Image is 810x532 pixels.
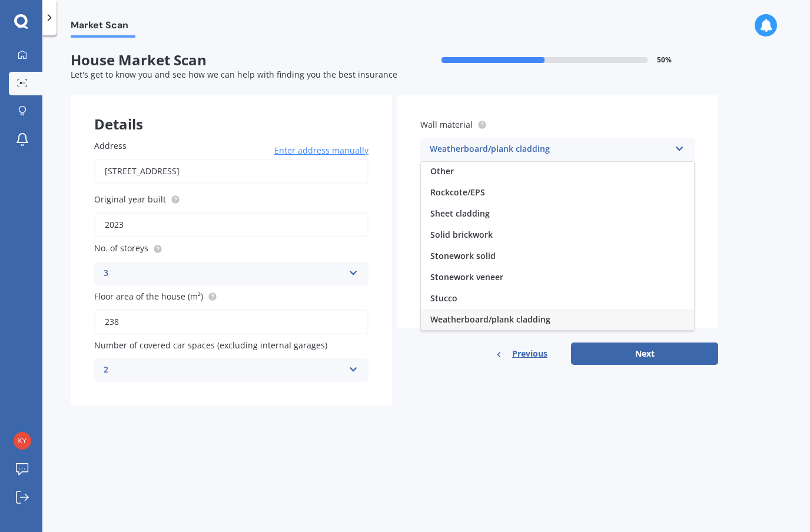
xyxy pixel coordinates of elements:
span: Enter address manually [274,145,369,157]
span: Previous [512,345,547,363]
input: Enter floor area [94,310,369,334]
span: Address [94,140,127,151]
button: Next [571,343,718,365]
span: No. of storeys [94,243,148,254]
span: Stucco [430,292,457,304]
span: Original year built [94,194,166,205]
span: Wall material [420,119,473,130]
span: Other [430,165,454,177]
img: 40db6e6dc1e57cb78ae67f01f4276ff2 [14,432,31,450]
span: 50 % [657,56,672,64]
span: Solid brickwork [430,229,493,240]
span: Floor area of the house (m²) [94,291,203,302]
input: Enter address [94,159,369,184]
span: House Market Scan [71,52,394,69]
span: Number of covered car spaces (excluding internal garages) [94,340,327,351]
span: Sheet cladding [430,208,490,219]
span: Weatherboard/plank cladding [430,314,550,325]
span: Rockcote/EPS [430,187,485,198]
div: 3 [104,267,344,281]
input: Enter year [94,212,369,237]
span: Stonework veneer [430,271,503,282]
div: 2 [104,363,344,377]
div: Weatherboard/plank cladding [430,142,670,157]
span: Market Scan [71,19,135,35]
span: Stonework solid [430,250,496,261]
div: Details [71,95,392,130]
span: Let's get to know you and see how we can help with finding you the best insurance [71,69,397,80]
